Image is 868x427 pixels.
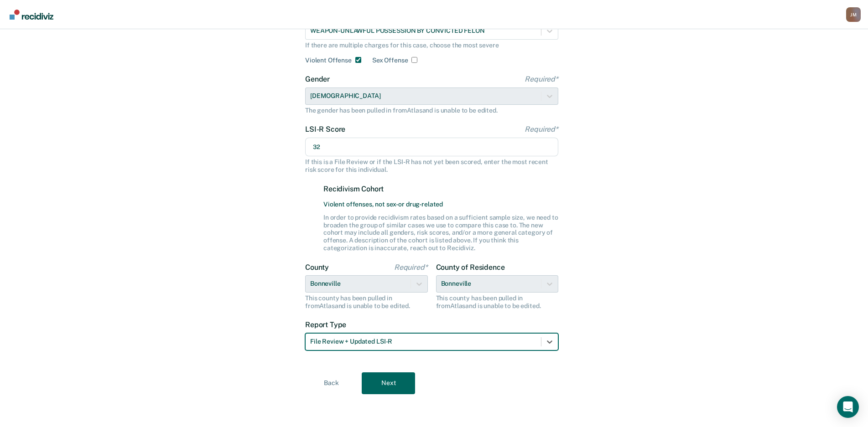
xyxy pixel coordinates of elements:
[305,41,558,49] div: If there are multiple charges for this case, choose the most severe
[305,125,558,134] label: LSI-R Score
[436,294,559,310] div: This county has been pulled in from Atlas and is unable to be edited.
[305,57,352,64] label: Violent Offense
[323,185,558,193] label: Recidivism Cohort
[436,263,559,272] label: County of Residence
[305,75,558,83] label: Gender
[305,107,558,114] div: The gender has been pulled in from Atlas and is unable to be edited.
[323,214,558,252] div: In order to provide recidivism rates based on a sufficient sample size, we need to broaden the gr...
[372,57,408,64] label: Sex Offense
[837,396,859,418] div: Open Intercom Messenger
[305,294,428,310] div: This county has been pulled in from Atlas and is unable to be edited.
[305,263,428,272] label: County
[323,201,558,208] span: Violent offenses, not sex- or drug-related
[362,372,415,394] button: Next
[846,7,861,22] div: J M
[846,7,861,22] button: Profile dropdown button
[525,75,558,83] span: Required*
[305,372,358,394] button: Back
[525,125,558,134] span: Required*
[305,158,558,174] div: If this is a File Review or if the LSI-R has not yet been scored, enter the most recent risk scor...
[305,320,558,329] label: Report Type
[10,10,53,20] img: Recidiviz
[394,263,428,272] span: Required*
